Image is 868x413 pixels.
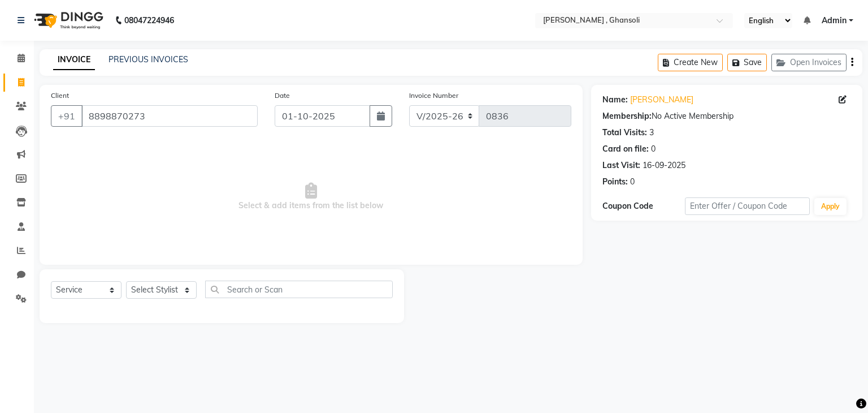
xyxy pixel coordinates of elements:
[651,143,656,155] div: 0
[630,176,635,188] div: 0
[205,281,393,298] input: Search or Scan
[771,54,847,71] button: Open Invoices
[602,200,685,212] div: Coupon Code
[649,127,654,139] div: 3
[658,54,723,71] button: Create New
[29,5,106,36] img: logo
[53,50,95,70] a: INVOICE
[727,54,767,71] button: Save
[602,143,649,155] div: Card on file:
[275,91,290,101] label: Date
[602,127,647,139] div: Total Visits:
[814,198,847,215] button: Apply
[630,94,693,106] a: [PERSON_NAME]
[602,94,628,106] div: Name:
[124,5,174,36] b: 08047224946
[81,105,258,127] input: Search by Name/Mobile/Email/Code
[602,110,652,122] div: Membership:
[822,15,847,27] span: Admin
[108,54,188,64] a: PREVIOUS INVOICES
[602,176,628,188] div: Points:
[51,105,83,127] button: +91
[409,91,458,101] label: Invoice Number
[643,160,685,171] div: 16-09-2025
[602,160,640,171] div: Last Visit:
[51,91,69,101] label: Client
[602,110,851,122] div: No Active Membership
[685,197,809,215] input: Enter Offer / Coupon Code
[51,140,571,253] span: Select & add items from the list below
